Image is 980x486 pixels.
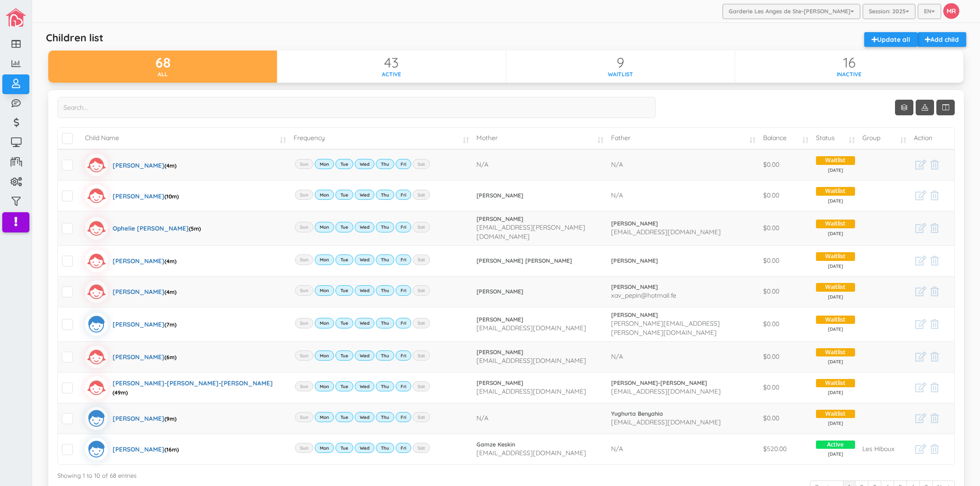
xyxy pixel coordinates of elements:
img: girlicon.svg [85,280,108,303]
label: Sat [413,190,430,200]
div: [PERSON_NAME] [113,249,176,272]
label: Sun [295,443,313,453]
label: Thu [376,350,394,361]
a: [PERSON_NAME](4m) [85,153,176,176]
label: Wed [355,222,374,232]
img: girlicon.svg [85,345,108,368]
div: 16 [735,55,963,70]
span: [DATE] [816,294,855,300]
label: Mon [315,159,334,169]
td: Balance: activate to sort column ascending [759,128,812,149]
a: [PERSON_NAME](16m) [85,438,179,461]
label: Sat [413,254,430,265]
a: [PERSON_NAME] [PERSON_NAME] [476,257,604,265]
div: [PERSON_NAME] [113,184,179,207]
label: Sun [295,190,313,200]
label: Thu [376,381,394,391]
a: [PERSON_NAME] [476,348,604,356]
label: Fri [396,190,411,200]
label: Tue [335,318,353,328]
td: Les Hiboux [859,434,911,464]
td: $0.00 [759,149,812,180]
td: N/A [607,149,759,180]
a: [PERSON_NAME](10m) [85,184,179,207]
label: Sat [413,318,430,328]
label: Wed [355,318,374,328]
td: $0.00 [759,245,812,276]
td: Frequency: activate to sort column ascending [290,128,473,149]
td: N/A [607,434,759,464]
a: [PERSON_NAME]-[PERSON_NAME]-[PERSON_NAME](49m) [85,376,286,399]
img: girlicon.svg [85,217,108,240]
label: Fri [396,285,411,295]
label: Tue [335,412,353,422]
label: Sat [413,159,430,169]
a: [PERSON_NAME](4m) [85,249,176,272]
label: Sun [295,318,313,328]
img: girlicon.svg [85,153,108,176]
span: [DATE] [816,451,855,458]
label: Sun [295,222,313,232]
img: boyicon.svg [85,313,108,336]
td: Status: activate to sort column ascending [812,128,859,149]
span: (49m) [113,389,128,396]
span: [DATE] [816,326,855,333]
div: Waitlist [506,70,735,78]
label: Sun [295,159,313,169]
td: Mother: activate to sort column ascending [473,128,607,149]
a: Add child [918,32,966,47]
label: Mon [315,285,334,295]
div: 9 [506,55,735,70]
td: $0.00 [759,372,812,403]
label: Wed [355,381,374,391]
span: [EMAIL_ADDRESS][DOMAIN_NAME] [476,449,586,457]
label: Mon [315,190,334,200]
label: Wed [355,443,374,453]
img: girlicon.svg [85,376,108,399]
td: $0.00 [759,403,812,434]
label: Tue [335,443,353,453]
a: [PERSON_NAME](4m) [85,280,176,303]
a: [PERSON_NAME] [611,220,756,228]
label: Wed [355,254,374,265]
label: Sat [413,381,430,391]
label: Thu [376,285,394,295]
img: boyicon.svg [85,438,108,461]
span: [DATE] [816,390,855,396]
span: [EMAIL_ADDRESS][DOMAIN_NAME] [476,324,586,332]
label: Thu [376,318,394,328]
td: Group: activate to sort column ascending [859,128,911,149]
span: Waitlist [816,252,855,261]
a: [PERSON_NAME](6m) [85,345,176,368]
label: Wed [355,190,374,200]
td: Child Name: activate to sort column ascending [81,128,290,149]
a: Ophelie [PERSON_NAME](5m) [85,217,201,240]
label: Mon [315,443,334,453]
label: Tue [335,350,353,361]
td: $0.00 [759,307,812,341]
label: Sat [413,443,430,453]
span: Waitlist [816,410,855,418]
label: Mon [315,412,334,422]
td: $0.00 [759,211,812,245]
span: [DATE] [816,263,855,270]
td: $0.00 [759,180,812,211]
label: Sat [413,222,430,232]
a: Update all [864,32,918,47]
a: [PERSON_NAME](7m) [85,313,176,336]
span: Active [816,441,855,449]
span: (4m) [164,288,176,295]
div: Inactive [735,70,963,78]
label: Tue [335,254,353,265]
label: Tue [335,222,353,232]
label: Thu [376,254,394,265]
td: N/A [607,341,759,372]
a: [PERSON_NAME](9m) [85,407,176,430]
label: Sun [295,381,313,391]
div: [PERSON_NAME]-[PERSON_NAME]-[PERSON_NAME] [113,376,286,399]
a: [PERSON_NAME] [611,311,756,319]
label: Wed [355,159,374,169]
label: Mon [315,318,334,328]
label: Wed [355,350,374,361]
label: Sat [413,350,430,361]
